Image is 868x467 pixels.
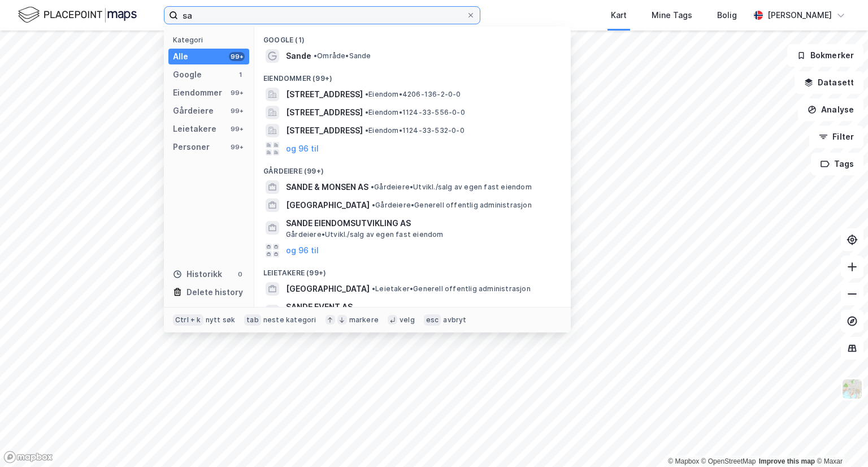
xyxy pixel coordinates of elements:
span: [STREET_ADDRESS] [286,106,363,119]
span: [STREET_ADDRESS] [286,88,363,101]
span: Eiendom • 4206-136-2-0-0 [365,90,461,99]
div: 99+ [229,124,245,133]
div: Kategori [173,36,249,44]
button: Analyse [798,98,863,121]
div: esc [424,314,441,326]
div: Kontrollprogram for chat [811,413,868,467]
button: Filter [809,126,863,148]
span: Sande [286,49,311,63]
span: • [372,284,375,293]
span: Gårdeiere • Utvikl./salg av egen fast eiendom [286,230,444,239]
div: [PERSON_NAME] [767,8,832,22]
span: • [365,108,368,116]
button: og 96 til [286,244,319,257]
a: Improve this map [759,457,815,465]
div: Ctrl + k [173,314,203,326]
input: Søk på adresse, matrikkel, gårdeiere, leietakere eller personer [178,7,466,24]
span: Eiendom • 1124-33-532-0-0 [365,126,465,135]
div: Eiendommer (99+) [254,65,571,85]
span: Gårdeiere • Utvikl./salg av egen fast eiendom [371,183,532,192]
button: Datasett [795,71,863,94]
div: Delete history [186,286,243,299]
div: Gårdeiere (99+) [254,158,571,178]
span: • [365,126,368,135]
div: 99+ [229,142,245,152]
div: tab [244,314,261,326]
div: Gårdeiere [173,104,214,118]
div: Mine Tags [652,8,692,22]
span: • [372,201,375,209]
span: [STREET_ADDRESS] [286,124,363,137]
div: Kart [611,8,627,22]
span: • [314,51,317,60]
div: 99+ [229,52,245,61]
div: Google (1) [254,27,571,47]
div: Google [173,68,202,81]
span: SANDE EVENT AS [286,300,557,314]
div: velg [400,315,415,325]
span: SANDE & MONSEN AS [286,180,368,194]
div: Personer [173,140,210,154]
div: avbryt [443,315,466,325]
span: [GEOGRAPHIC_DATA] [286,198,370,212]
div: Alle [173,50,188,63]
iframe: Chat Widget [811,413,868,467]
button: og 96 til [286,142,319,155]
a: Mapbox [668,457,699,465]
div: Eiendommer [173,86,222,100]
div: Bolig [717,8,737,22]
span: Eiendom • 1124-33-556-0-0 [365,108,465,117]
span: Område • Sande [314,51,371,60]
div: nytt søk [206,315,236,325]
a: OpenStreetMap [701,457,756,465]
span: SANDE EIENDOMSUTVIKLING AS [286,217,557,230]
div: Historikk [173,267,222,281]
button: Bokmerker [787,44,863,67]
div: 1 [236,70,245,79]
a: Mapbox homepage [3,451,53,464]
span: • [371,183,374,191]
div: 99+ [229,106,245,115]
div: 99+ [229,88,245,97]
img: logo.f888ab2527a4732fd821a326f86c7f29.svg [18,5,137,25]
div: markere [349,315,379,325]
button: Tags [811,153,863,175]
div: neste kategori [263,315,316,325]
div: 0 [236,270,245,279]
span: Gårdeiere • Generell offentlig administrasjon [372,201,532,210]
span: [GEOGRAPHIC_DATA] [286,282,370,296]
div: Leietakere [173,122,216,136]
span: • [365,90,368,98]
span: Leietaker • Generell offentlig administrasjon [372,284,531,293]
img: Z [841,378,863,400]
div: Leietakere (99+) [254,260,571,280]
